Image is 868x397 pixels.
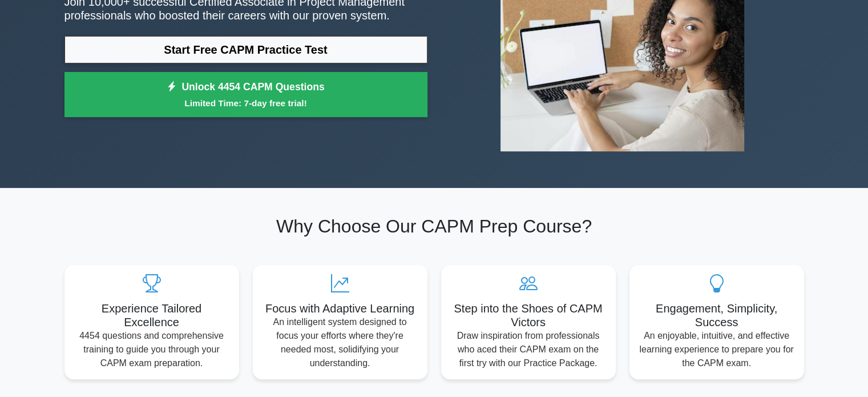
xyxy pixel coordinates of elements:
a: Unlock 4454 CAPM QuestionsLimited Time: 7-day free trial! [64,72,427,118]
h5: Step into the Shoes of CAPM Victors [450,302,607,329]
h5: Experience Tailored Excellence [74,302,230,329]
h5: Focus with Adaptive Learning [262,302,418,315]
p: 4454 questions and comprehensive training to guide you through your CAPM exam preparation. [74,329,230,370]
h5: Engagement, Simplicity, Success [639,302,795,329]
h2: Why Choose Our CAPM Prep Course? [64,215,804,237]
p: An enjoyable, intuitive, and effective learning experience to prepare you for the CAPM exam. [639,329,795,370]
small: Limited Time: 7-day free trial! [79,97,413,110]
p: An intelligent system designed to focus your efforts where they're needed most, solidifying your ... [262,315,418,370]
a: Start Free CAPM Practice Test [64,36,427,63]
p: Draw inspiration from professionals who aced their CAPM exam on the first try with our Practice P... [450,329,607,370]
